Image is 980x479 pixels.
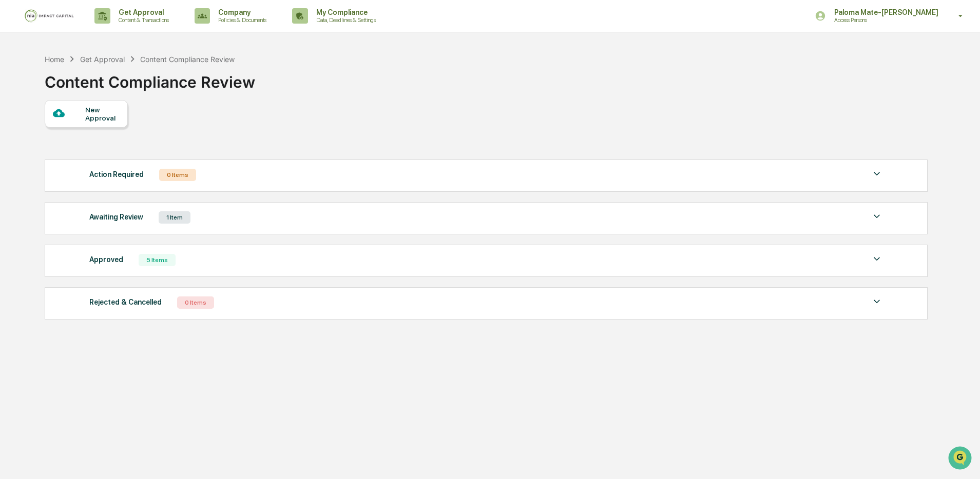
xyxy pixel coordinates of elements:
[25,9,74,23] img: logo
[871,253,883,265] img: caret
[27,47,169,57] input: Clear
[85,106,120,122] div: New Approval
[89,253,123,266] div: Approved
[826,8,944,16] p: Paloma Mate-[PERSON_NAME]
[70,125,131,144] a: 🗄️Attestations
[89,295,162,309] div: Rejected & Cancelled
[308,8,381,16] p: My Compliance
[210,16,272,24] p: Policies & Documents
[110,8,174,16] p: Get Approval
[35,78,168,89] div: Start new chat
[140,55,235,64] div: Content Compliance Review
[89,210,143,224] div: Awaiting Review
[10,22,187,38] p: How can we help?
[80,55,125,64] div: Get Approval
[871,168,883,180] img: caret
[159,211,190,224] div: 1 Item
[159,169,196,181] div: 0 Items
[74,130,83,138] div: 🗄️
[826,16,927,24] p: Access Persons
[210,8,272,16] p: Company
[177,296,214,309] div: 0 Items
[102,174,124,182] span: Pylon
[21,149,65,159] span: Data Lookup
[947,445,975,473] iframe: Open customer support
[10,78,29,97] img: 1746055101610-c473b297-6a78-478c-a979-82029cc54cd1
[10,130,18,138] div: 🖐️
[45,55,64,64] div: Home
[35,89,130,97] div: We're available if you need us!
[871,295,883,308] img: caret
[10,150,18,158] div: 🔎
[871,210,883,223] img: caret
[110,16,174,24] p: Content & Transactions
[89,168,144,181] div: Action Required
[6,145,69,163] a: 🔎Data Lookup
[85,129,127,139] span: Attestations
[6,125,70,144] a: 🖐️Preclearance
[21,129,66,139] span: Preclearance
[45,65,255,91] div: Content Compliance Review
[308,16,381,24] p: Data, Deadlines & Settings
[139,254,176,266] div: 5 Items
[175,82,187,94] button: Start new chat
[72,173,124,182] a: Powered byPylon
